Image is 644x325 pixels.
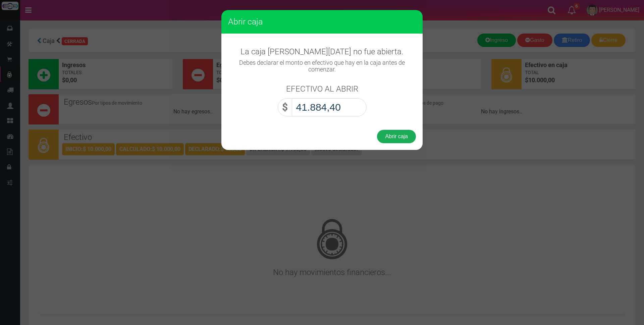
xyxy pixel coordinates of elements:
[286,85,358,93] h3: EFECTIVO AL ABRIR
[228,17,416,27] h3: Abrir caja
[282,101,288,113] strong: $
[377,130,416,143] button: Abrir caja
[228,59,416,73] h4: Debes declarar el monto en efectivo que hay en la caja antes de comenzar.
[228,47,416,56] h3: La caja [PERSON_NAME][DATE] no fue abierta.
